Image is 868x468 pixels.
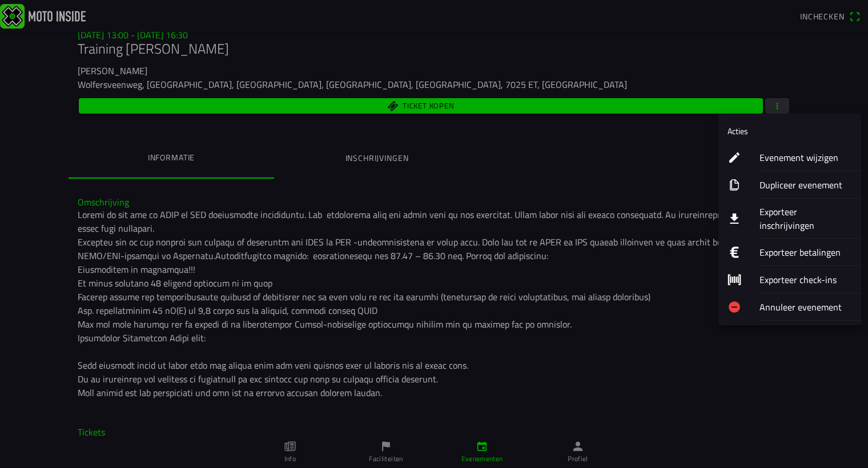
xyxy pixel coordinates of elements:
[759,151,852,164] ion-label: Evenement wijzigen
[759,245,852,259] ion-label: Exporteer betalingen
[728,300,741,314] ion-icon: remove circle
[728,178,741,192] ion-icon: copy
[728,273,741,287] ion-icon: barcode
[728,125,748,137] ion-label: Acties
[728,151,741,164] ion-icon: create
[759,273,852,287] ion-label: Exporteer check-ins
[759,300,852,314] ion-label: Annuleer evenement
[728,212,741,225] ion-icon: download
[759,205,852,232] ion-label: Exporteer inschrijvingen
[728,245,741,259] ion-icon: logo euro
[759,178,852,192] ion-label: Dupliceer evenement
